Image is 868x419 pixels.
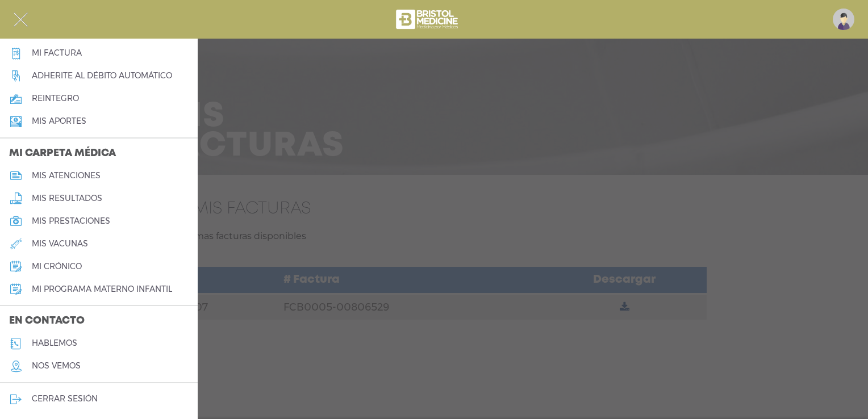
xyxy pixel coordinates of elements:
h5: mis resultados [32,194,102,203]
h5: mi crónico [32,262,82,271]
h5: reintegro [32,94,79,103]
img: profile-placeholder.svg [833,9,854,30]
h5: cerrar sesión [32,394,98,404]
h5: mis atenciones [32,171,101,181]
h5: mis vacunas [32,239,88,249]
h5: Mi factura [32,48,82,58]
h5: Adherite al débito automático [32,71,172,81]
h5: hablemos [32,338,77,348]
h5: mis prestaciones [32,216,110,226]
h5: mi programa materno infantil [32,284,172,294]
img: bristol-medicine-blanco.png [394,6,462,33]
h5: Mis aportes [32,116,86,126]
img: Cober_menu-close-white.svg [14,12,28,27]
h5: nos vemos [32,361,81,371]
